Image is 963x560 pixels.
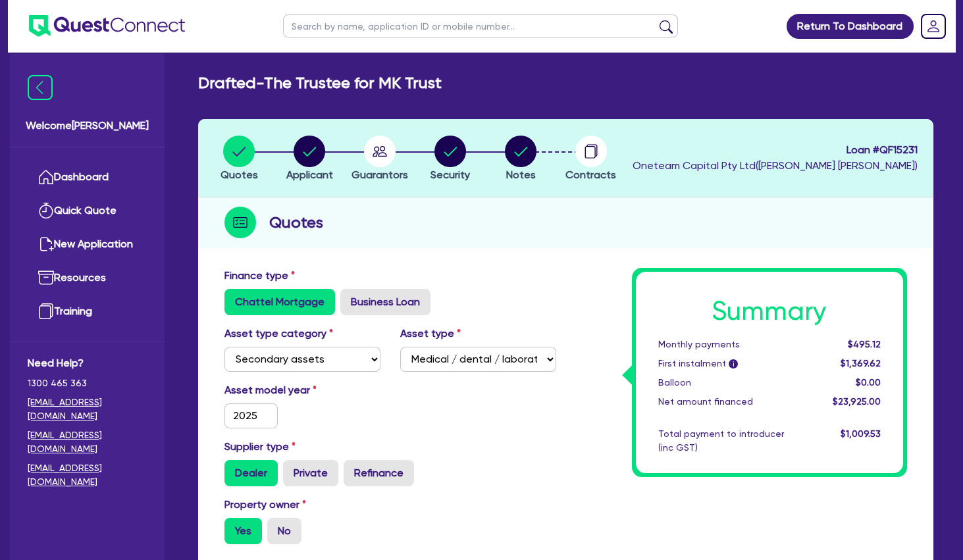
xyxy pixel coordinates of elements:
[28,428,147,456] a: [EMAIL_ADDRESS][DOMAIN_NAME]
[220,135,259,184] button: Quotes
[841,358,881,369] span: $1,369.62
[269,211,323,234] h2: Quotes
[224,207,256,238] img: step-icon
[224,460,278,486] label: Dealer
[26,118,149,134] span: Welcome [PERSON_NAME]
[565,168,616,181] span: Contracts
[286,135,334,184] button: Applicant
[28,194,147,228] a: Quick Quote
[430,135,471,184] button: Security
[28,75,53,100] img: icon-menu-close
[633,142,918,158] span: Loan # QF15231
[648,427,810,455] div: Total payment to introducer (inc GST)
[267,518,301,544] label: No
[28,376,147,390] span: 1300 465 363
[648,338,810,351] div: Monthly payments
[430,168,470,181] span: Security
[38,270,54,286] img: resources
[504,135,537,184] button: Notes
[198,74,442,93] h2: Drafted - The Trustee for MK Trust
[648,376,810,390] div: Balloon
[38,236,54,252] img: new-application
[658,295,881,327] h1: Summary
[224,439,296,455] label: Supplier type
[28,355,147,371] span: Need Help?
[648,357,810,370] div: First instalment
[215,382,390,398] label: Asset model year
[340,289,430,315] label: Business Loan
[848,339,881,349] span: $495.12
[344,460,414,486] label: Refinance
[841,428,881,439] span: $1,009.53
[351,135,409,184] button: Guarantors
[28,295,147,328] a: Training
[28,461,147,489] a: [EMAIL_ADDRESS][DOMAIN_NAME]
[221,168,258,181] span: Quotes
[29,15,185,37] img: quest-connect-logo-blue
[283,460,338,486] label: Private
[833,396,881,407] span: $23,925.00
[28,395,147,423] a: [EMAIL_ADDRESS][DOMAIN_NAME]
[400,326,461,342] label: Asset type
[633,159,918,172] span: Oneteam Capital Pty Ltd ( [PERSON_NAME] [PERSON_NAME] )
[916,9,950,43] a: Dropdown toggle
[565,135,617,184] button: Contracts
[224,497,306,513] label: Property owner
[224,518,262,544] label: Yes
[224,268,295,284] label: Finance type
[787,14,914,39] a: Return To Dashboard
[283,14,678,38] input: Search by name, application ID or mobile number...
[38,303,54,319] img: training
[506,168,536,181] span: Notes
[38,203,54,218] img: quick-quote
[224,326,333,342] label: Asset type category
[351,168,408,181] span: Guarantors
[28,228,147,261] a: New Application
[286,168,333,181] span: Applicant
[28,161,147,194] a: Dashboard
[28,261,147,295] a: Resources
[729,359,738,369] span: i
[224,289,335,315] label: Chattel Mortgage
[856,377,881,388] span: $0.00
[648,395,810,409] div: Net amount financed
